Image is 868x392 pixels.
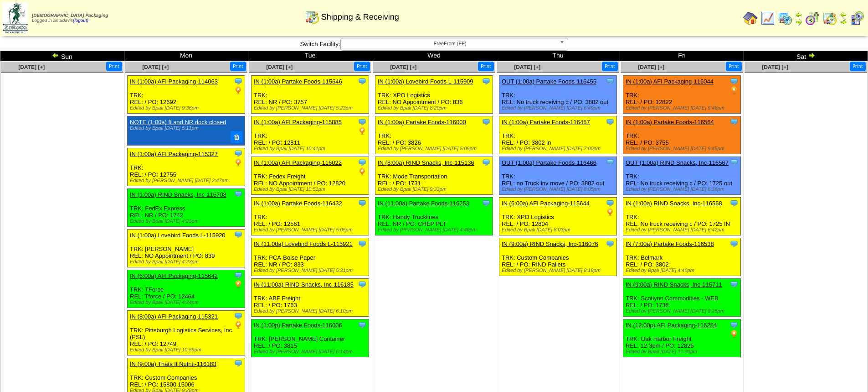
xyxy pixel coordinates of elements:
a: [DATE] [+] [514,64,540,70]
img: calendarinout.gif [305,10,319,24]
img: PO [358,126,367,136]
div: TRK: TForce REL: Tforce / PO: 12464 [128,270,245,308]
img: Tooltip [234,271,243,280]
a: [DATE] [+] [18,64,45,70]
div: Edited by Bpali [DATE] 8:20pm [378,105,493,111]
img: Tooltip [358,280,367,289]
a: IN (1:00a) Partake Foods-116432 [254,200,342,207]
div: TRK: REL: / PO: 12811 [252,116,369,154]
a: [DATE] [+] [266,64,293,70]
div: TRK: REL: / PO: 12822 [623,76,741,114]
div: Edited by Bpali [DATE] 4:23pm [130,259,245,265]
div: TRK: REL: / PO: 12755 [128,148,245,186]
span: [DEMOGRAPHIC_DATA] Packaging [32,13,108,18]
img: PO [234,158,243,167]
div: Edited by [PERSON_NAME] [DATE] 5:05pm [254,227,369,233]
div: Edited by Bpali [DATE] 11:30pm [626,349,740,355]
img: Tooltip [729,158,739,167]
a: IN (1:00a) AFI Packaging-116044 [626,78,714,85]
img: calendarprod.gif [778,11,792,26]
img: arrowleft.gif [840,11,847,18]
a: [DATE] [+] [762,64,788,70]
a: OUT (1:00a) RIND Snacks, Inc-116567 [626,159,729,166]
a: IN (9:00a) Thats It Nutriti-116183 [130,361,216,367]
img: line_graph.gif [760,11,775,26]
img: arrowleft.gif [795,11,802,18]
a: IN (6:00a) AFI Packaging-115642 [130,272,218,279]
a: IN (1:00a) Lovebird Foods L-115920 [130,232,226,239]
a: IN (1:00a) AFI Packaging-114063 [130,78,218,85]
img: arrowleft.gif [52,52,59,59]
button: Delete Note [231,131,242,143]
div: TRK: Pittsburgh Logistics Services, Inc. (PSL) REL: / PO: 12749 [128,310,245,355]
button: Print [478,62,494,71]
img: Tooltip [234,77,243,86]
div: Edited by [PERSON_NAME] [DATE] 6:36pm [626,187,740,192]
div: Edited by [PERSON_NAME] [DATE] 8:25pm [626,308,740,314]
div: TRK: Fedex Freight REL: NO Appointment / PO: 12820 [252,157,369,195]
img: Tooltip [234,359,243,368]
div: Edited by [PERSON_NAME] [DATE] 6:49pm [502,105,616,111]
img: arrowright.gif [840,18,847,26]
img: Tooltip [729,199,739,208]
a: IN (11:00a) Partake Foods-116253 [378,200,469,207]
a: IN (8:00a) AFI Packaging-115321 [130,313,218,320]
span: [DATE] [+] [142,64,169,70]
img: calendarinout.gif [822,11,837,26]
img: PO [606,208,615,217]
div: TRK: REL: / PO: 12561 [252,198,369,235]
div: TRK: Belmark REL: / PO: 3802 [623,238,741,276]
img: Tooltip [606,117,615,126]
a: IN (1:00a) AFI Packaging-115327 [130,151,218,157]
img: Tooltip [234,311,243,320]
div: Edited by [PERSON_NAME] [DATE] 6:14pm [254,349,369,355]
button: Print [602,62,618,71]
button: Print [850,62,866,71]
a: [DATE] [+] [638,64,664,70]
a: IN (11:00a) Lovebird Foods L-115921 [254,240,353,247]
div: TRK: REL: no Truck inv move / PO: 3802 out [499,157,617,195]
div: TRK: XPO Logistics REL: / PO: 12804 [499,198,617,235]
img: Tooltip [358,158,367,167]
div: Edited by Bpali [DATE] 4:24pm [130,300,245,305]
a: IN (11:00a) RIND Snacks, Inc-116185 [254,281,354,288]
div: Edited by Bpali [DATE] 4:40pm [626,268,740,273]
span: FreeFrom (FF) [344,38,556,49]
div: TRK: REL: No truck receiving c / PO: 3802 out [499,76,617,114]
img: Tooltip [729,239,739,248]
img: Tooltip [234,230,243,239]
a: IN (6:00a) AFI Packaging-115644 [502,200,590,207]
td: Sun [0,51,124,61]
a: (logout) [73,18,88,23]
a: OUT (1:00a) Partake Foods-116466 [502,159,596,166]
a: OUT (1:00a) Partake Foods-116455 [502,78,596,85]
div: TRK: Oak Harbor Freight REL: 12-3pm / PO: 12826 [623,319,741,357]
a: IN (1:00a) AFI Packaging-115885 [254,119,342,125]
div: Edited by Bpali [DATE] 5:11pm [130,125,240,131]
img: Tooltip [358,239,367,248]
td: Wed [372,51,496,61]
a: IN (9:00a) RIND Snacks, Inc-115711 [626,281,722,288]
a: IN (1:00a) Partake Foods-115646 [254,78,342,85]
div: Edited by [PERSON_NAME] [DATE] 6:42pm [626,227,740,233]
div: Edited by Bpali [DATE] 10:41pm [254,146,369,152]
div: Edited by [PERSON_NAME] [DATE] 5:31pm [254,268,369,273]
img: PO [234,86,243,95]
img: Tooltip [358,320,367,329]
div: TRK: REL: No truck receiving c / PO: 1725 IN [623,198,741,235]
div: TRK: Mode Transportation REL: / PO: 1731 [375,157,493,195]
div: Edited by [PERSON_NAME] [DATE] 7:00pm [502,146,616,152]
a: IN (8:00a) RIND Snacks, Inc-115136 [378,159,474,166]
img: calendarblend.gif [805,11,820,26]
div: Edited by [PERSON_NAME] [DATE] 9:45pm [626,146,740,152]
div: TRK: REL: / PO: 3802 in [499,116,617,154]
a: IN (1:00a) AFI Packaging-116022 [254,159,342,166]
img: arrowright.gif [808,52,815,59]
td: Fri [620,51,744,61]
div: Edited by Bpali [DATE] 10:59pm [130,347,245,353]
img: arrowright.gif [795,18,802,26]
a: IN (12:00p) AFI Packaging-116254 [626,322,717,329]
